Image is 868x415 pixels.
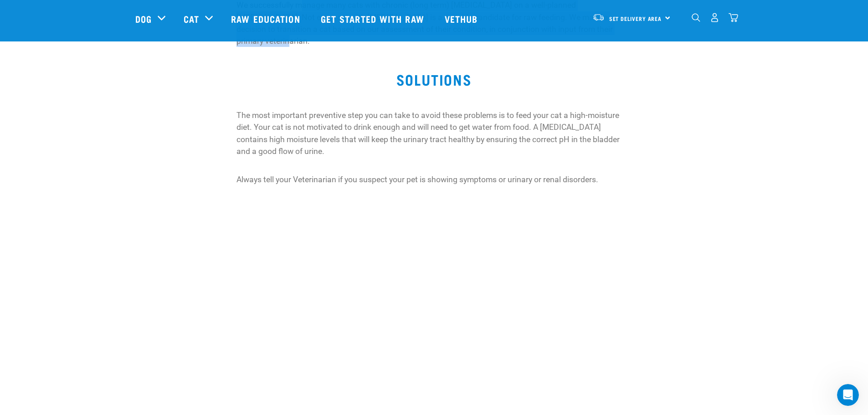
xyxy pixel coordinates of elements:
[592,13,605,21] img: van-moving.png
[609,17,662,20] span: Set Delivery Area
[236,109,632,158] p: The most important preventive step you can take to avoid these problems is to feed your cat a hig...
[236,174,632,185] p: Always tell your Veterinarian if you suspect your pet is showing symptoms or urinary or renal dis...
[222,0,311,37] a: Raw Education
[312,0,436,37] a: Get started with Raw
[436,0,489,37] a: Vethub
[692,13,700,22] img: home-icon-1@2x.png
[837,384,859,406] iframe: Intercom live chat
[135,12,152,26] a: Dog
[184,12,199,26] a: Cat
[710,13,719,22] img: user.png
[729,13,738,22] img: home-icon@2x.png
[135,71,733,87] h2: SOLUTIONS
